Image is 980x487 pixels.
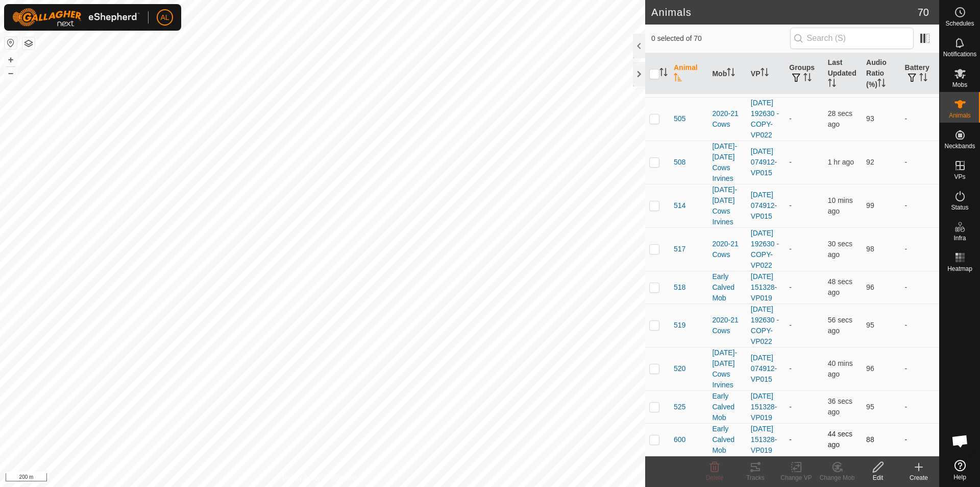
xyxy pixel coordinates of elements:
[954,174,965,180] span: VPs
[862,53,900,95] th: Audio Ratio (%)
[674,113,685,124] span: 505
[898,473,939,482] div: Create
[901,271,939,304] td: -
[651,6,918,18] h2: Animals
[674,363,685,374] span: 520
[943,51,976,57] span: Notifications
[901,227,939,271] td: -
[901,184,939,227] td: -
[712,184,742,227] div: [DATE]-[DATE] Cows Irvines
[674,157,685,168] span: 508
[953,235,966,241] span: Infra
[333,474,363,483] a: Contact Us
[901,304,939,347] td: -
[670,53,708,95] th: Animal
[940,456,980,484] a: Help
[785,271,823,304] td: -
[751,229,779,269] a: [DATE] 192630 - COPY-VP022
[947,266,972,272] span: Heatmap
[828,277,852,296] span: 2 Sept 2025, 9:44 am
[901,347,939,390] td: -
[674,75,682,83] p-sorticon: Activate to sort
[952,82,967,88] span: Mobs
[828,109,852,128] span: 2 Sept 2025, 9:44 am
[866,245,874,253] span: 98
[706,474,724,481] span: Delete
[712,347,742,390] div: [DATE]-[DATE] Cows Irvines
[712,424,742,456] div: Early Calved Mob
[945,20,974,27] span: Schedules
[674,282,685,293] span: 518
[828,80,836,88] p-sorticon: Activate to sort
[674,402,685,412] span: 525
[751,354,777,383] a: [DATE] 074912-VP015
[751,425,777,454] a: [DATE] 151328-VP019
[866,435,874,444] span: 88
[901,390,939,423] td: -
[751,272,777,302] a: [DATE] 151328-VP019
[877,80,886,88] p-sorticon: Activate to sort
[160,12,169,23] span: AL
[5,67,17,79] button: –
[828,430,852,449] span: 2 Sept 2025, 9:44 am
[785,304,823,347] td: -
[949,112,971,119] span: Animals
[866,403,874,411] span: 95
[785,97,823,141] td: -
[674,320,685,331] span: 519
[866,283,874,291] span: 96
[22,37,35,50] button: Map Layers
[803,75,812,83] p-sorticon: Activate to sort
[785,141,823,184] td: -
[953,474,966,480] span: Help
[866,158,874,166] span: 92
[817,473,857,482] div: Change Mob
[918,5,929,20] span: 70
[5,37,17,49] button: Reset Map
[712,108,742,130] div: 2020-21 Cows
[674,244,685,254] span: 517
[747,53,785,95] th: VP
[828,196,853,215] span: 2 Sept 2025, 9:34 am
[708,53,746,95] th: Mob
[866,321,874,329] span: 95
[785,423,823,456] td: -
[712,141,742,184] div: [DATE]-[DATE] Cows Irvines
[945,426,975,456] a: Open chat
[751,305,779,345] a: [DATE] 192630 - COPY-VP022
[828,316,852,335] span: 2 Sept 2025, 9:44 am
[751,392,777,422] a: [DATE] 151328-VP019
[866,201,874,210] span: 99
[751,147,777,177] a: [DATE] 074912-VP015
[651,33,790,44] span: 0 selected of 70
[761,69,769,78] p-sorticon: Activate to sort
[751,55,779,96] a: [DATE] 192630 - COPY-VP022
[282,474,321,483] a: Privacy Policy
[901,97,939,141] td: -
[951,204,968,211] span: Status
[12,8,140,27] img: Gallagher Logo
[828,397,852,416] span: 2 Sept 2025, 9:44 am
[785,390,823,423] td: -
[901,53,939,95] th: Battery
[901,423,939,456] td: -
[857,473,898,482] div: Edit
[5,54,17,66] button: +
[776,473,817,482] div: Change VP
[674,200,685,211] span: 514
[674,434,685,445] span: 600
[785,347,823,390] td: -
[659,69,668,78] p-sorticon: Activate to sort
[944,143,975,149] span: Neckbands
[785,227,823,271] td: -
[751,99,779,139] a: [DATE] 192630 - COPY-VP022
[901,141,939,184] td: -
[712,239,742,260] div: 2020-21 Cows
[828,158,854,166] span: 2 Sept 2025, 8:35 am
[790,28,914,49] input: Search (S)
[828,359,853,378] span: 2 Sept 2025, 9:05 am
[727,69,735,78] p-sorticon: Activate to sort
[785,53,823,95] th: Groups
[735,473,776,482] div: Tracks
[824,53,862,95] th: Last Updated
